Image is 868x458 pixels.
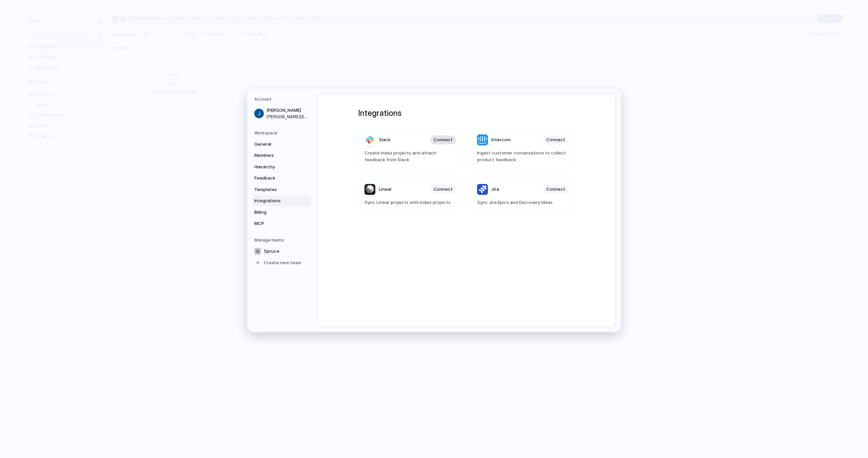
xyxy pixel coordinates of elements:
button: Connect [543,185,569,194]
span: Integrations [254,197,298,204]
h1: Integrations [358,107,575,119]
a: Feedback [252,173,311,184]
span: Linear [379,186,392,193]
span: Slack [379,137,391,144]
h5: Workspace [254,130,311,136]
a: Create new team [252,257,311,268]
span: Connect [434,186,453,193]
span: Sync Jira Epics and Discovery Ideas [477,199,569,206]
span: Create new team [264,259,301,266]
a: Hierarchy [252,162,311,172]
span: Jira [491,186,499,193]
button: Connect [430,185,456,194]
span: [PERSON_NAME][EMAIL_ADDRESS][PERSON_NAME][DOMAIN_NAME] [267,114,310,120]
span: Connect [434,137,453,144]
h5: Manage teams [254,237,311,243]
a: MCP [252,218,311,229]
span: Connect [546,137,565,144]
span: Feedback [254,175,298,182]
a: Templates [252,184,311,195]
button: Connect [430,136,456,144]
span: Sync Linear projects with Index projects [364,199,456,206]
span: MCP [254,220,298,227]
span: Connect [546,186,565,193]
span: Intercom [491,137,511,144]
a: [PERSON_NAME][PERSON_NAME][EMAIL_ADDRESS][PERSON_NAME][DOMAIN_NAME] [252,105,311,122]
span: [PERSON_NAME] [267,107,310,114]
span: Templates [254,186,298,193]
a: Members [252,150,311,161]
span: Hierarchy [254,164,298,170]
span: General [254,141,298,148]
a: Integrations [252,195,311,206]
a: Spruce [252,246,311,257]
span: Spruce [264,248,279,255]
span: Billing [254,209,298,216]
span: Members [254,152,298,159]
button: Connect [543,136,569,144]
span: Create Index projects and attach feedback from Slack [364,150,456,163]
a: General [252,139,311,150]
h5: Account [254,96,311,102]
span: Ingest customer conversations to collect product feedback [477,150,569,163]
a: Billing [252,207,311,218]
